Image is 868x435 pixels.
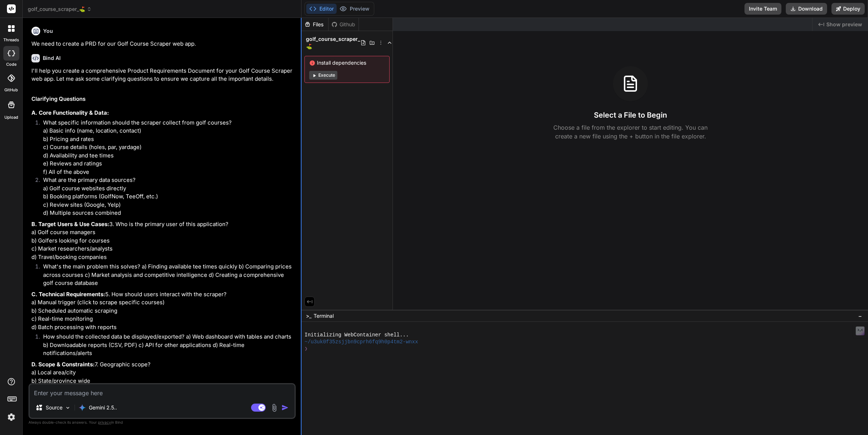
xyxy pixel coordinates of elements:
[306,35,360,50] span: golf_course_scraper_⛳️
[304,346,307,352] span: ❯
[744,3,781,15] button: Invite Team
[31,95,294,103] h2: Clarifying Questions
[304,339,418,346] span: ~/u3uk0f35zsjjbn9cprh6fq9h0p4tm2-wnxx
[337,4,372,14] button: Preview
[31,360,294,402] p: 7. Geographic scope? a) Local area/city b) State/province wide c) National d) International
[329,21,359,28] div: Github
[831,3,865,15] button: Deploy
[31,40,294,48] p: We need to create a PRD for our Golf Course Scraper web app.
[3,37,19,43] label: threads
[65,405,71,411] img: Pick Models
[29,419,296,426] p: Always double-check its answers. Your in Bind
[594,110,667,120] h3: Select a File to Begin
[43,54,61,62] h6: Bind AI
[46,404,62,411] p: Source
[28,5,92,13] span: golf_course_scraper_⛳️
[858,312,862,320] span: −
[98,420,111,424] span: privacy
[31,291,105,298] strong: C. Technical Requirements:
[6,61,16,68] label: code
[37,333,294,358] li: How should the collected data be displayed/exported? a) Web dashboard with tables and charts b) D...
[37,263,294,287] li: What's the main problem this solves? a) Finding available tee times quickly b) Comparing prices a...
[43,27,53,35] h6: You
[31,361,95,368] strong: D. Scope & Constraints:
[306,4,337,14] button: Editor
[309,71,337,80] button: Execute
[270,404,278,412] img: attachment
[4,87,18,93] label: GitHub
[309,59,385,66] span: Install dependencies
[306,312,311,320] span: >_
[549,123,712,141] p: Choose a file from the explorer to start editing. You can create a new file using the + button in...
[89,404,117,411] p: Gemini 2.5..
[31,220,294,262] p: 3. Who is the primary user of this application? a) Golf course managers b) Golfers looking for co...
[314,312,334,320] span: Terminal
[826,21,862,28] span: Show preview
[31,109,109,116] strong: A. Core Functionality & Data:
[786,3,827,15] button: Download
[304,332,409,339] span: Initializing WebContainer shell...
[4,114,18,121] label: Upload
[857,310,864,322] button: −
[5,411,18,423] img: settings
[281,404,289,411] img: icon
[43,119,294,176] p: What specific information should the scraper collect from golf courses? a) Basic info (name, loca...
[31,67,294,83] p: I'll help you create a comprehensive Product Requirements Document for your Golf Course Scraper w...
[43,176,294,217] p: What are the primary data sources? a) Golf course websites directly b) Booking platforms (GolfNow...
[31,290,294,332] p: 5. How should users interact with the scraper? a) Manual trigger (click to scrape specific course...
[31,221,109,228] strong: B. Target Users & Use Cases:
[302,21,328,28] div: Files
[79,404,86,411] img: Gemini 2.5 Pro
